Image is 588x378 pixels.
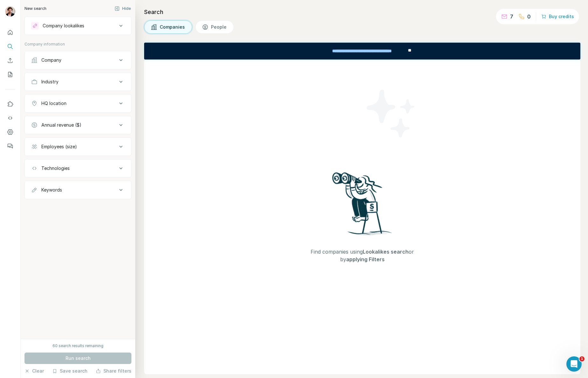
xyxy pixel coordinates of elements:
[41,57,61,63] div: Company
[25,18,131,33] button: Company lookalikes
[160,24,185,30] span: Companies
[211,24,227,30] span: People
[566,356,582,372] iframe: Intercom live chat
[41,79,59,85] div: Industry
[5,126,15,138] button: Dashboard
[25,96,131,111] button: HQ location
[362,85,420,142] img: Surfe Illustration - Stars
[541,12,574,21] button: Buy credits
[25,139,131,154] button: Employees (size)
[41,143,77,150] div: Employees (size)
[346,256,385,262] span: applying Filters
[41,100,66,107] div: HQ location
[25,182,131,198] button: Keywords
[510,13,513,20] p: 7
[110,4,135,13] button: Hide
[5,6,15,17] img: Avatar
[41,187,62,193] div: Keywords
[52,343,103,349] div: 60 search results remaining
[5,98,15,110] button: Use Surfe on LinkedIn
[25,117,131,133] button: Annual revenue ($)
[5,69,15,80] button: My lists
[144,8,580,17] h4: Search
[5,140,15,152] button: Feedback
[144,43,580,59] iframe: Banner
[43,23,84,29] div: Company lookalikes
[25,161,131,176] button: Technologies
[41,165,70,171] div: Technologies
[305,248,420,263] span: Find companies using or by
[41,122,81,128] div: Annual revenue ($)
[52,368,87,374] button: Save search
[24,41,131,47] p: Company information
[25,52,131,68] button: Company
[96,368,131,374] button: Share filters
[329,171,395,241] img: Surfe Illustration - Woman searching with binoculars
[5,27,15,38] button: Quick start
[579,356,584,361] span: 1
[25,74,131,89] button: Industry
[5,41,15,52] button: Search
[5,112,15,124] button: Use Surfe API
[24,368,44,374] button: Clear
[5,55,15,66] button: Enrich CSV
[24,6,46,11] div: New search
[527,13,531,20] p: 0
[363,248,409,255] span: Lookalikes search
